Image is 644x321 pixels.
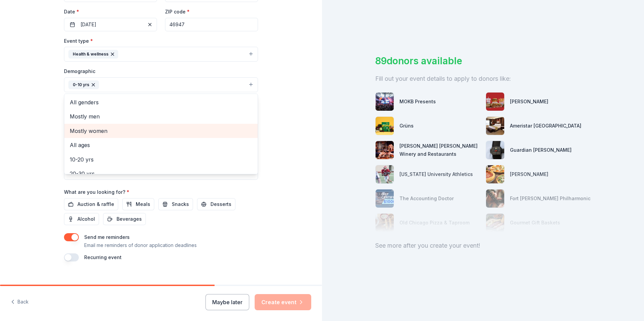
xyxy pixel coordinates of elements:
[70,127,252,135] span: Mostly women
[70,98,252,107] span: All genders
[64,77,258,92] button: 0-10 yrs
[70,169,252,178] span: 20-30 yrs
[68,80,99,89] div: 0-10 yrs
[64,94,258,174] div: 0-10 yrs
[70,112,252,121] span: Mostly men
[70,155,252,164] span: 10-20 yrs
[70,141,252,149] span: All ages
